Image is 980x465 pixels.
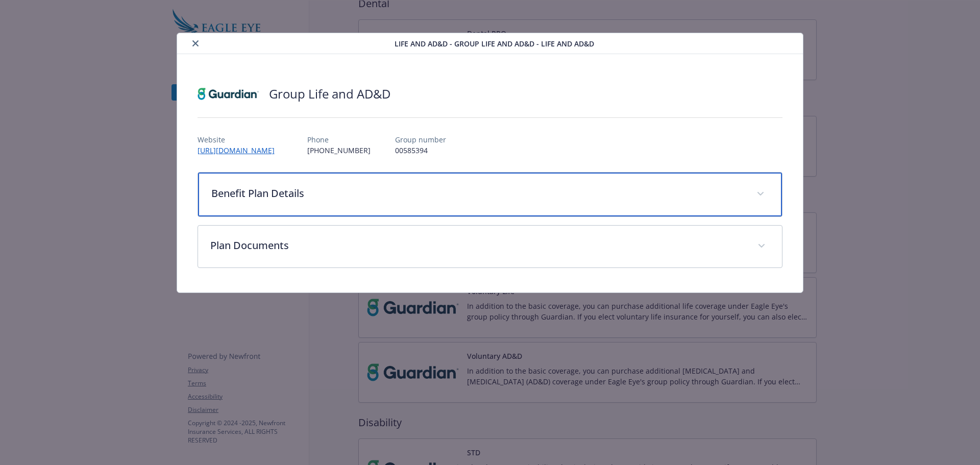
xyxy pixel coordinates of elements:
[395,134,446,145] p: Group number
[198,145,283,155] a: [URL][DOMAIN_NAME]
[395,38,594,49] span: Life and AD&D - Group Life and AD&D - Life and AD&D
[307,145,371,156] p: [PHONE_NUMBER]
[198,134,283,145] p: Website
[98,33,882,293] div: details for plan Life and AD&D - Group Life and AD&D - Life and AD&D
[198,79,259,109] img: Guardian
[189,37,202,50] button: close
[198,226,782,267] div: Plan Documents
[210,238,746,253] p: Plan Documents
[307,134,371,145] p: Phone
[395,145,446,156] p: 00585394
[211,186,745,201] p: Benefit Plan Details
[198,173,782,216] div: Benefit Plan Details
[269,85,390,103] h2: Group Life and AD&D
